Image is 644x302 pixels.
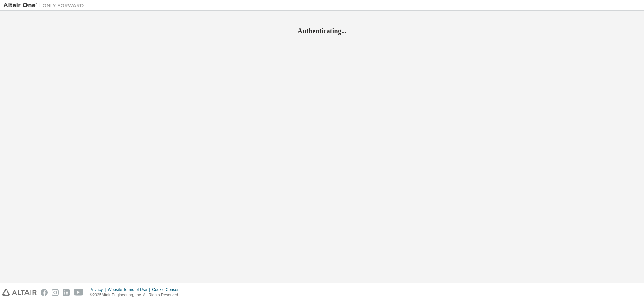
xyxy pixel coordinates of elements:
[90,287,108,292] div: Privacy
[52,289,59,296] img: instagram.svg
[90,292,185,298] p: © 2025 Altair Engineering, Inc. All Rights Reserved.
[3,26,641,35] h2: Authenticating...
[152,287,184,292] div: Cookie Consent
[2,289,37,296] img: altair_logo.svg
[108,287,152,292] div: Website Terms of Use
[74,289,84,296] img: youtube.svg
[41,289,48,296] img: facebook.svg
[63,289,70,296] img: linkedin.svg
[3,2,87,9] img: Altair One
